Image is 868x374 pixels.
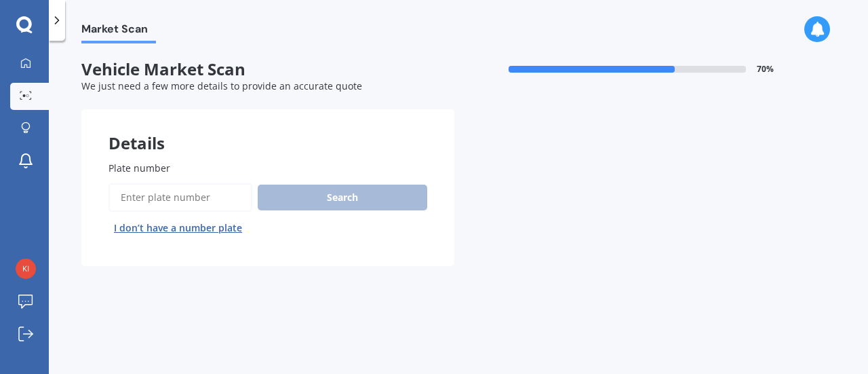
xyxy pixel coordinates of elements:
[108,217,248,239] button: I don’t have a number plate
[757,64,774,74] span: 70 %
[81,79,362,92] span: We just need a few more details to provide an accurate quote
[81,60,454,79] span: Vehicle Market Scan
[81,109,454,150] div: Details
[108,162,170,174] span: Plate number
[81,22,156,41] span: Market Scan
[108,183,252,212] input: Enter plate number
[16,259,36,279] img: 0a027863d8297efdf03991ac1cd12ec5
